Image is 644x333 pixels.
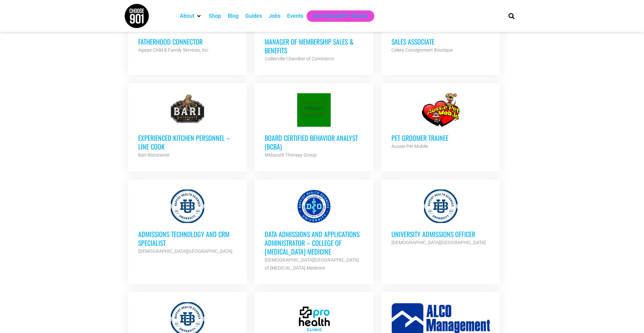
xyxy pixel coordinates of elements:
h3: Board Certified Behavior Analyst (BCBA) [265,133,363,151]
strong: [DEMOGRAPHIC_DATA][GEOGRAPHIC_DATA] [138,248,232,254]
h3: Pet Groomer Trainee [391,133,490,142]
strong: [DEMOGRAPHIC_DATA][GEOGRAPHIC_DATA] of [MEDICAL_DATA] Medicine [265,257,359,271]
a: Board Certified Behavior Analyst (BCBA) Midsouth Therapy Group [255,83,373,169]
div: About [176,10,205,22]
a: Jobs [269,12,280,20]
a: Blog [228,12,238,20]
strong: Celery Consignment Boutique [391,47,453,53]
a: Shop [209,12,221,20]
h3: Admissions Technology and CRM Specialist [138,230,237,247]
strong: Collierville Chamber of Commerce [265,56,334,61]
nav: Main nav [176,10,497,22]
a: Pet Groomer Trainee Aussie Pet Mobile [381,83,500,160]
h3: Fatherhood Connector [138,37,237,46]
a: Admissions Technology and CRM Specialist [DEMOGRAPHIC_DATA][GEOGRAPHIC_DATA] [128,179,247,265]
div: Search [506,10,517,21]
strong: Bari Ristorante [138,152,169,158]
a: University Admissions Officer [DEMOGRAPHIC_DATA][GEOGRAPHIC_DATA] [381,179,500,257]
a: Events [287,12,303,20]
a: Guides [245,12,262,20]
a: About [180,12,194,20]
strong: [DEMOGRAPHIC_DATA][GEOGRAPHIC_DATA] [391,240,486,245]
h3: Sales Associate [391,37,490,46]
h3: Data Admissions and Applications Administrator – College of [MEDICAL_DATA] Medicine [265,230,363,256]
strong: Midsouth Therapy Group [265,152,317,158]
h3: University Admissions Officer [391,230,490,238]
a: Data Admissions and Applications Administrator – College of [MEDICAL_DATA] Medicine [DEMOGRAPHIC_... [255,179,373,282]
h3: Manager of Membership Sales & Benefits [265,37,363,55]
a: Get Choose901 Emails [313,12,368,20]
h3: Experienced Kitchen Personnel – Line Cook [138,133,237,151]
strong: Agape Child & Family Services, Inc [138,47,208,53]
strong: Aussie Pet Mobile [391,144,428,149]
a: Experienced Kitchen Personnel – Line Cook Bari Ristorante [128,83,247,169]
